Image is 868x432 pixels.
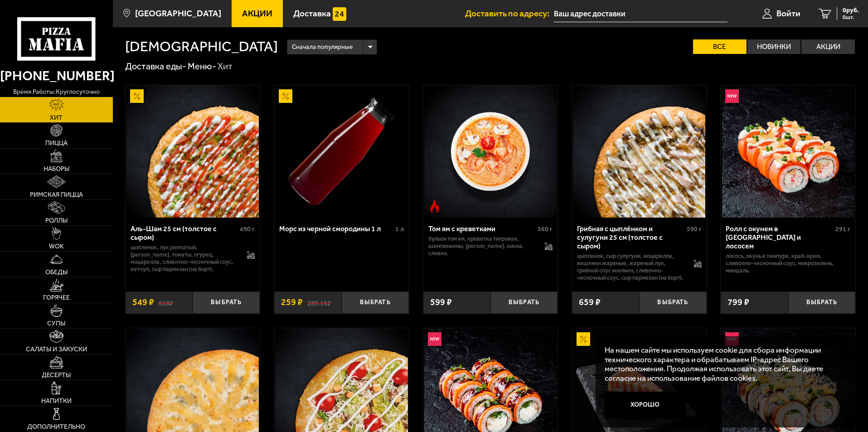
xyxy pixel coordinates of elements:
span: Горячее [43,295,70,301]
span: 259 ₽ [281,298,303,307]
span: Войти [776,9,800,18]
s: 289.15 ₽ [307,298,331,307]
span: 0 руб. [843,7,859,14]
img: 15daf4d41897b9f0e9f617042186c801.svg [333,7,346,21]
a: АкционныйМорс из черной смородины 1 л [274,85,409,218]
span: Супы [47,320,65,327]
img: Морс из черной смородины 1 л [275,85,407,218]
a: Грибная с цыплёнком и сулугуни 25 см (толстое с сыром) [572,85,707,218]
p: цыпленок, лук репчатый, [PERSON_NAME], томаты, огурец, моцарелла, сливочно-чесночный соус, кетчуп... [131,244,238,273]
button: Хорошо [605,392,686,419]
span: Доставить по адресу: [465,9,554,18]
button: Выбрать [639,291,706,314]
span: 599 ₽ [430,298,452,307]
s: 618 ₽ [159,298,173,307]
a: Меню- [188,61,216,72]
span: Хит [50,115,63,121]
div: Аль-Шам 25 см (толстое с сыром) [131,224,238,242]
span: Акции [242,9,272,18]
span: [GEOGRAPHIC_DATA] [135,9,221,18]
span: Напитки [41,398,72,404]
span: Роллы [45,218,68,224]
input: Ваш адрес доставки [554,5,727,22]
a: АкционныйАль-Шам 25 см (толстое с сыром) [126,85,260,218]
span: Обеды [45,269,68,276]
div: Хит [218,61,233,73]
div: Морс из черной смородины 1 л [279,224,393,233]
span: 360 г [538,225,553,233]
img: Том ям с креветками [424,85,557,218]
span: Наборы [44,166,69,172]
button: Выбрать [342,291,409,314]
a: Доставка еды- [125,61,186,72]
span: 799 ₽ [727,298,749,307]
span: Десерты [42,372,71,379]
span: Доставка [293,9,331,18]
button: Выбрать [193,291,260,314]
h1: [DEMOGRAPHIC_DATA] [125,39,278,54]
span: Римская пицца [30,192,83,198]
button: Выбрать [490,291,558,314]
span: Дополнительно [27,424,85,430]
img: Акционный [279,89,292,103]
label: Акции [801,39,855,54]
img: Новинка [725,332,739,346]
span: 590 г [687,225,702,233]
a: НовинкаРолл с окунем в темпуре и лососем [721,85,855,218]
span: 1 л [395,225,404,233]
div: Том ям с креветками [428,224,536,233]
img: Грибная с цыплёнком и сулугуни 25 см (толстое с сыром) [573,85,705,218]
img: Акционный [130,89,144,103]
img: Акционный [577,332,590,346]
span: 549 ₽ [132,298,154,307]
img: Новинка [428,332,441,346]
div: Грибная с цыплёнком и сулугуни 25 см (толстое с сыром) [577,224,684,250]
img: Новинка [725,89,739,103]
button: Выбрать [788,291,855,314]
span: 490 г [240,225,255,233]
span: 0 шт. [843,15,859,20]
img: Острое блюдо [428,199,441,213]
img: Ролл с окунем в темпуре и лососем [722,85,854,218]
p: бульон том ям, креветка тигровая, шампиньоны, [PERSON_NAME], кинза, сливки. [428,235,536,257]
p: лосось, окунь в темпуре, краб-крем, сливочно-чесночный соус, микрозелень, миндаль. [726,252,850,274]
img: Аль-Шам 25 см (толстое с сыром) [126,85,259,218]
a: Острое блюдоТом ям с креветками [423,85,558,218]
span: WOK [49,243,64,250]
label: Новинки [747,39,801,54]
p: На нашем сайте мы используем cookie для сбора информации технического характера и обрабатываем IP... [605,345,842,383]
span: Сначала популярные [292,39,353,56]
span: 659 ₽ [579,298,601,307]
label: Все [693,39,747,54]
p: цыпленок, сыр сулугуни, моцарелла, вешенки жареные, жареный лук, грибной соус Жюльен, сливочно-че... [577,252,684,282]
span: Пицца [45,140,68,146]
span: Салаты и закуски [26,346,87,353]
span: 291 г [835,225,850,233]
div: Ролл с окунем в [GEOGRAPHIC_DATA] и лососем [726,224,833,250]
